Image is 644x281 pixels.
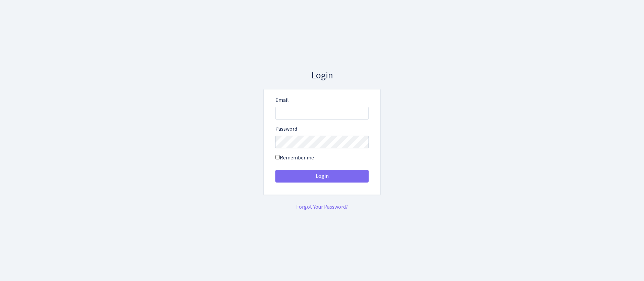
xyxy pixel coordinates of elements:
[275,154,314,162] label: Remember me
[275,125,297,133] label: Password
[275,155,280,159] input: Remember me
[275,170,369,183] button: Login
[296,203,348,211] a: Forgot Your Password?
[263,70,381,81] h3: Login
[275,96,289,104] label: Email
